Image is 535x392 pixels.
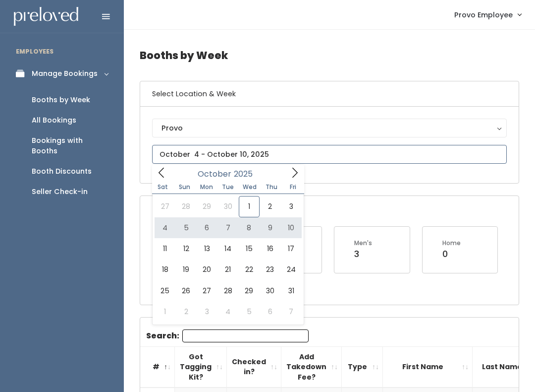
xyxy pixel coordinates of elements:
input: Search: [182,329,309,342]
th: Checked in?: activate to sort column ascending [227,346,281,388]
span: Sat [152,184,174,190]
div: Manage Bookings [32,68,98,79]
div: Booth Discounts [32,166,92,177]
span: October 5, 2025 [175,217,196,238]
span: October 26, 2025 [175,280,196,301]
div: Men's [354,239,372,248]
span: November 5, 2025 [239,301,260,322]
span: Mon [196,184,217,190]
span: Tue [217,184,239,190]
span: October 24, 2025 [280,259,301,280]
span: Thu [261,184,282,190]
div: Bookings with Booths [32,135,108,156]
span: Fri [282,184,304,190]
span: October 17, 2025 [280,238,301,259]
span: November 2, 2025 [175,301,196,322]
span: October 1, 2025 [239,196,260,217]
span: October 3, 2025 [280,196,301,217]
span: Provo Employee [454,9,513,20]
input: Year [231,168,261,180]
th: First Name: activate to sort column ascending [383,346,473,388]
span: October 18, 2025 [155,259,175,280]
span: October 30, 2025 [260,280,280,301]
span: October 29, 2025 [239,280,260,301]
span: October 6, 2025 [197,217,217,238]
span: October 22, 2025 [239,259,260,280]
div: 0 [442,248,461,261]
span: November 4, 2025 [217,301,238,322]
span: October 9, 2025 [260,217,280,238]
span: October 8, 2025 [239,217,260,238]
span: October 4, 2025 [155,217,175,238]
h6: Select Location & Week [140,81,519,107]
span: September 29, 2025 [197,196,217,217]
span: October 11, 2025 [155,238,175,259]
span: October 7, 2025 [217,217,238,238]
span: November 6, 2025 [260,301,280,322]
div: All Bookings [32,115,76,126]
span: October 2, 2025 [260,196,280,217]
span: October 10, 2025 [280,217,301,238]
img: preloved logo [14,7,78,26]
span: October 23, 2025 [260,259,280,280]
div: Seller Check-in [32,187,88,197]
span: Wed [239,184,261,190]
span: October [198,170,231,178]
span: October 12, 2025 [175,238,196,259]
span: October 25, 2025 [155,280,175,301]
div: 3 [354,248,372,261]
span: October 27, 2025 [197,280,217,301]
span: October 15, 2025 [239,238,260,259]
div: Home [442,239,461,248]
span: October 16, 2025 [260,238,280,259]
th: #: activate to sort column descending [140,346,175,388]
span: November 1, 2025 [155,301,175,322]
span: Sun [174,184,196,190]
span: November 3, 2025 [197,301,217,322]
span: October 14, 2025 [217,238,238,259]
div: Provo [161,123,497,133]
span: October 28, 2025 [217,280,238,301]
span: October 31, 2025 [280,280,301,301]
label: Search: [146,329,309,342]
span: September 27, 2025 [155,196,175,217]
span: November 7, 2025 [280,301,301,322]
span: September 28, 2025 [175,196,196,217]
th: Got Tagging Kit?: activate to sort column ascending [175,346,227,388]
span: October 21, 2025 [217,259,238,280]
span: October 13, 2025 [197,238,217,259]
h4: Booths by Week [140,42,519,69]
span: October 20, 2025 [197,259,217,280]
th: Add Takedown Fee?: activate to sort column ascending [281,346,342,388]
input: October 4 - October 10, 2025 [152,145,507,164]
a: Provo Employee [444,4,531,25]
span: September 30, 2025 [217,196,238,217]
div: Booths by Week [32,95,90,105]
button: Provo [152,119,507,137]
th: Type: activate to sort column ascending [342,346,383,388]
span: October 19, 2025 [175,259,196,280]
